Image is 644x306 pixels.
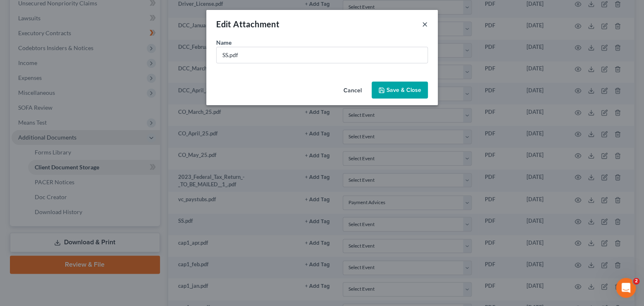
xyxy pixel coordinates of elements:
[216,39,231,46] span: Name
[633,278,639,284] span: 2
[337,82,368,99] button: Cancel
[233,19,279,29] span: Attachment
[216,19,231,29] span: Edit
[386,87,421,94] span: Save & Close
[616,278,636,298] iframe: Intercom live chat
[422,19,428,29] button: ×
[372,82,428,99] button: Save & Close
[217,47,427,63] input: Enter name...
